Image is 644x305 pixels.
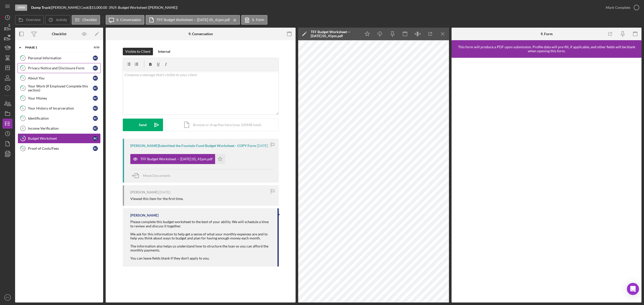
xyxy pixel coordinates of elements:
[93,56,98,61] div: R C
[18,113,101,123] a: 7IdentificationRC
[18,143,101,154] a: 10Proof of Costs/FeesRC
[28,146,93,150] div: Proof of Costs/Fees
[627,283,639,295] div: Open Intercom Messenger
[113,6,178,10] div: | 9. Budget Worksheet ([PERSON_NAME])
[106,15,144,25] button: 9. Conversation
[139,119,147,131] div: Send
[28,96,93,100] div: Your Money
[159,190,170,194] time: 2023-12-19 14:20
[158,48,170,55] div: Internal
[28,84,93,92] div: Your Work (If Employed Complete this section)
[93,76,98,81] div: R C
[109,6,113,10] div: 3 %
[21,147,25,150] tspan: 10
[28,116,93,120] div: Identification
[93,96,98,101] div: R C
[6,296,9,299] text: PY
[146,15,240,25] button: TFF Budget Worksheet -- [DATE] 05_41pm.pdf
[93,136,98,141] div: R C
[93,86,98,91] div: R C
[140,157,213,161] div: TFF Budget Worksheet -- [DATE] 05_41pm.pdf
[123,48,153,55] button: Visible to Client
[18,93,101,103] a: 5Your MoneyRC
[18,103,101,113] a: 6Your History of IncarcerationRC
[31,5,51,10] b: Dump Truck
[22,127,24,130] tspan: 8
[22,66,24,70] tspan: 2
[18,53,101,63] a: 1Personal InformationRC
[15,15,44,25] button: Overview
[18,123,101,133] a: 8Income VerificationRC
[28,106,93,110] div: Your History of Incarceration
[22,96,24,100] tspan: 5
[156,18,230,22] label: TFF Budget Worksheet -- [DATE] 05_41pm.pdf
[22,76,24,80] tspan: 3
[130,144,256,148] div: [PERSON_NAME] Submitted the Fountain Fund Budget Worksheet - COPY Form
[93,66,98,71] div: R C
[257,144,268,148] time: 2023-12-22 22:42
[28,126,93,130] div: Income Verification
[22,56,24,60] tspan: 1
[130,197,183,201] div: Viewed this item for the first time.
[93,126,98,131] div: R C
[28,136,93,140] div: Budget Worksheet
[25,46,87,49] div: Phase 1
[3,292,13,302] button: PY
[188,32,213,36] div: 9. Conversation
[18,133,101,143] a: 9Budget WorksheetRC
[143,173,171,178] span: Move Documents
[18,73,101,83] a: 3About YouRC
[18,63,101,73] a: 2Privacy Notice and Disclosure FormRC
[45,15,70,25] button: Activity
[15,5,27,11] div: Open
[457,63,637,297] iframe: Lenderfit form
[125,48,150,55] div: Visible to Client
[28,76,93,80] div: About You
[116,18,141,22] label: 9. Conversation
[93,106,98,111] div: R C
[241,15,267,25] button: 9. Form
[541,32,553,36] div: 9. Form
[606,3,630,13] div: Mark Complete
[26,18,41,22] label: Overview
[93,116,98,121] div: R C
[90,6,109,10] div: $15,000.00
[52,6,90,10] div: [PERSON_NAME] Cook |
[72,15,100,25] button: Checklist
[22,117,24,120] tspan: 7
[90,46,99,49] div: 0 / 10
[130,190,158,194] div: [PERSON_NAME]
[22,107,24,110] tspan: 6
[252,18,264,22] label: 9. Form
[83,18,97,22] label: Checklist
[18,83,101,93] a: 4Your Work (If Employed Complete this section)RC
[130,220,272,260] div: Please complete this budget worksheet to the best of your ability. We will schedule a time to rev...
[28,66,93,70] div: Privacy Notice and Disclosure Form
[130,213,158,217] div: [PERSON_NAME]
[454,45,639,53] div: This form will produce a PDF upon submission. Profile data will pre-fill, if applicable, and othe...
[123,119,163,131] button: Send
[56,18,67,22] label: Activity
[22,137,24,140] tspan: 9
[52,32,66,36] div: Checklist
[155,48,173,55] button: Internal
[130,169,176,182] button: Move Documents
[22,86,24,90] tspan: 4
[93,146,98,151] div: R C
[28,56,93,60] div: Personal Information
[311,30,358,38] div: TFF Budget Worksheet -- [DATE] 05_41pm.pdf
[601,3,641,13] button: Mark Complete
[130,154,225,164] button: TFF Budget Worksheet -- [DATE] 05_41pm.pdf
[31,6,52,10] div: |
